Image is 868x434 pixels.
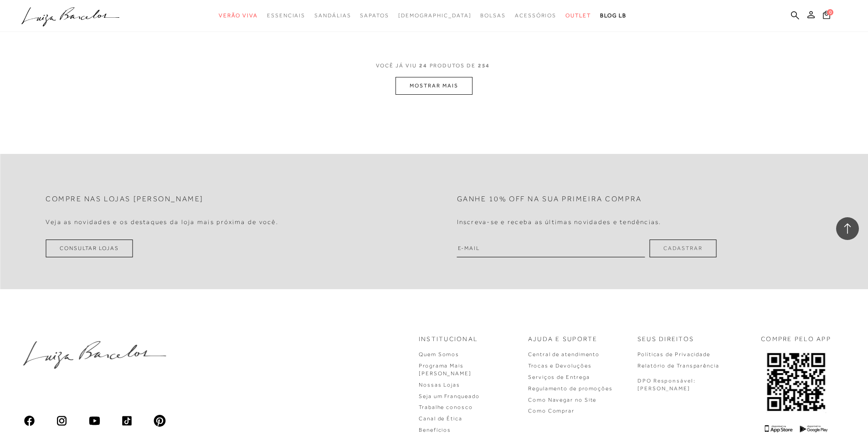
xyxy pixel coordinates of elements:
span: Outlet [565,12,591,19]
a: Serviços de Entrega [528,374,590,380]
a: categoryNavScreenReaderText [565,7,591,24]
span: Verão Viva [219,12,258,19]
a: Quem Somos [419,351,459,357]
button: MOSTRAR MAIS [395,77,472,95]
span: BLOG LB [600,12,627,19]
span: Sandálias [314,12,351,19]
a: Políticas de Privacidade [637,351,710,357]
h2: Ganhe 10% off na sua primeira compra [457,195,642,204]
img: pinterest_ios_filled [153,414,166,427]
h4: Veja as novidades e os destaques da loja mais próxima de você. [46,218,278,226]
p: Institucional [419,335,478,344]
a: Como Navegar no Site [528,397,596,403]
a: Trocas e Devoluções [528,363,591,369]
input: E-mail [457,240,645,257]
a: Canal de Ética [419,415,462,422]
a: Nossas Lojas [419,382,460,388]
h2: Compre nas lojas [PERSON_NAME] [46,195,204,204]
span: VOCÊ JÁ VIU PRODUTOS DE [376,62,493,69]
p: Seus Direitos [637,335,694,344]
button: Cadastrar [649,240,716,257]
a: categoryNavScreenReaderText [219,7,258,24]
img: App Store Logo [765,425,792,433]
a: Regulamento de promoções [528,385,613,392]
a: categoryNavScreenReaderText [515,7,556,24]
a: Consultar Lojas [46,240,133,257]
img: Google Play Logo [800,425,827,433]
img: facebook_ios_glyph [23,414,36,427]
span: 254 [478,62,490,69]
a: Central de atendimento [528,351,600,357]
p: COMPRE PELO APP [761,335,831,344]
span: 0 [827,9,833,15]
img: QRCODE [766,351,826,413]
a: categoryNavScreenReaderText [314,7,351,24]
button: 0 [820,10,833,22]
a: categoryNavScreenReaderText [267,7,305,24]
a: Trabalhe conosco [419,404,473,410]
span: Sapatos [360,12,389,19]
a: noSubCategoriesText [398,7,472,24]
a: BLOG LB [600,7,627,24]
a: Benefícios [419,427,451,433]
img: youtube_material_rounded [88,414,101,427]
p: DPO Responsável: [PERSON_NAME] [637,377,696,393]
span: Essenciais [267,12,305,19]
a: Relatório de Transparência [637,363,719,369]
a: categoryNavScreenReaderText [480,7,506,24]
h4: Inscreva-se e receba as últimas novidades e tendências. [457,218,662,226]
a: Como Comprar [528,408,575,414]
img: tiktok [121,414,134,427]
span: 24 [419,62,427,69]
span: [DEMOGRAPHIC_DATA] [398,12,472,19]
a: Programa Mais [PERSON_NAME] [419,363,472,377]
img: luiza-barcelos.png [23,341,166,369]
span: Bolsas [480,12,506,19]
span: Acessórios [515,12,556,19]
p: Ajuda e Suporte [528,335,598,344]
img: instagram_material_outline [56,414,68,427]
a: Seja um Franqueado [419,393,480,399]
a: categoryNavScreenReaderText [360,7,389,24]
